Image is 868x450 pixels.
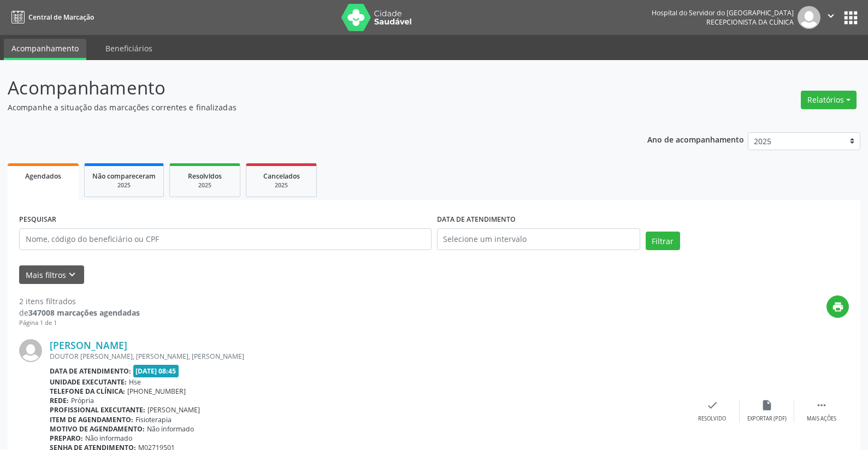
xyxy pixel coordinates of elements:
span: Não informado [147,424,194,434]
b: Unidade executante: [50,377,127,387]
b: Motivo de agendamento: [50,424,145,434]
span: Não informado [85,434,132,443]
img: img [798,6,820,29]
div: 2 itens filtrados [19,295,140,307]
span: Hse [129,377,141,387]
b: Item de agendamento: [50,415,133,424]
b: Data de atendimento: [50,366,131,376]
span: Não compareceram [92,171,156,181]
div: DOUTOR [PERSON_NAME], [PERSON_NAME], [PERSON_NAME] [50,352,685,361]
input: Selecione um intervalo [437,228,640,250]
span: [DATE] 08:45 [133,365,179,377]
div: Mais ações [807,415,836,423]
i: check [706,399,718,411]
p: Ano de acompanhamento [647,132,744,146]
a: Central de Marcação [8,8,94,26]
div: 2025 [254,181,309,190]
span: Resolvidos [188,171,222,181]
button: Mais filtroskeyboard_arrow_down [19,265,84,285]
i: print [832,301,844,313]
button: apps [841,8,860,27]
span: Própria [71,396,94,405]
span: Fisioterapia [135,415,172,424]
button:  [820,6,841,29]
i: keyboard_arrow_down [66,269,78,281]
a: Acompanhamento [4,39,86,60]
b: Preparo: [50,434,83,443]
div: de [19,307,140,318]
div: Hospital do Servidor do [GEOGRAPHIC_DATA] [652,8,794,17]
strong: 347008 marcações agendadas [28,307,140,318]
div: Página 1 de 1 [19,318,140,328]
span: [PERSON_NAME] [147,405,200,415]
label: DATA DE ATENDIMENTO [437,211,516,228]
b: Profissional executante: [50,405,145,415]
img: img [19,339,42,362]
a: Beneficiários [98,39,160,58]
b: Rede: [50,396,69,405]
b: Telefone da clínica: [50,387,125,396]
label: PESQUISAR [19,211,56,228]
span: Agendados [25,171,61,181]
input: Nome, código do beneficiário ou CPF [19,228,432,250]
span: [PHONE_NUMBER] [127,387,186,396]
button: Relatórios [801,91,857,109]
div: Exportar (PDF) [747,415,787,423]
div: 2025 [92,181,156,190]
button: Filtrar [646,232,680,250]
i:  [825,10,837,22]
p: Acompanhe a situação das marcações correntes e finalizadas [8,102,605,113]
div: 2025 [178,181,232,190]
div: Resolvido [698,415,726,423]
a: [PERSON_NAME] [50,339,127,351]
span: Central de Marcação [28,13,94,22]
i: insert_drive_file [761,399,773,411]
i:  [816,399,828,411]
span: Recepcionista da clínica [706,17,794,27]
p: Acompanhamento [8,74,605,102]
span: Cancelados [263,171,300,181]
button: print [826,295,849,318]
